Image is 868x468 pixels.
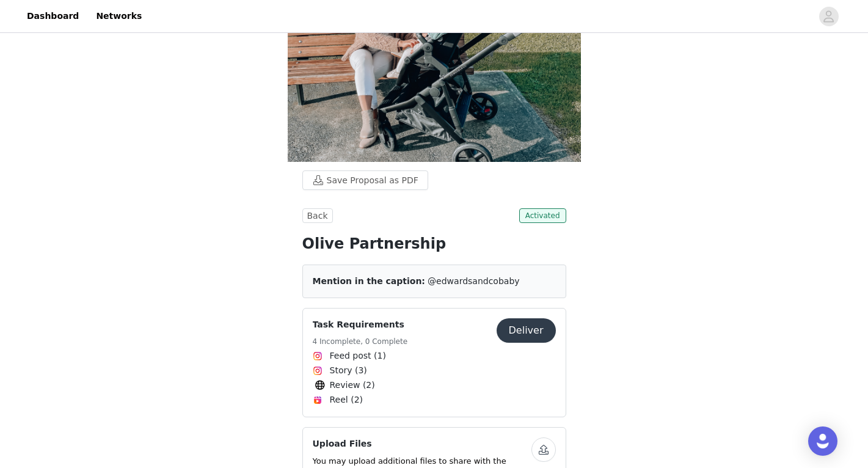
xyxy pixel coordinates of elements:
span: Review (2) [330,379,375,392]
img: Instagram Icon [313,366,323,376]
span: Activated [519,208,566,223]
span: Story (3) [330,364,367,377]
span: Reel (2) [330,393,363,406]
span: Feed post (1) [330,349,386,362]
h4: Upload Files [313,437,531,450]
a: Networks [89,2,149,30]
div: avatar [823,7,834,26]
h1: Olive Partnership [302,233,566,255]
img: Instagram Icon [313,351,323,361]
div: Task Requirements [302,308,566,417]
a: Dashboard [20,2,86,30]
span: Mention in the caption: [313,276,425,286]
button: Back [302,208,333,223]
div: Open Intercom Messenger [808,426,837,456]
span: @edwardsandcobaby [428,276,519,286]
button: Deliver [497,318,556,343]
img: Instagram Reels Icon [313,395,323,405]
button: Save Proposal as PDF [302,170,428,190]
h5: 4 Incomplete, 0 Complete [313,336,408,347]
h4: Task Requirements [313,318,408,331]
